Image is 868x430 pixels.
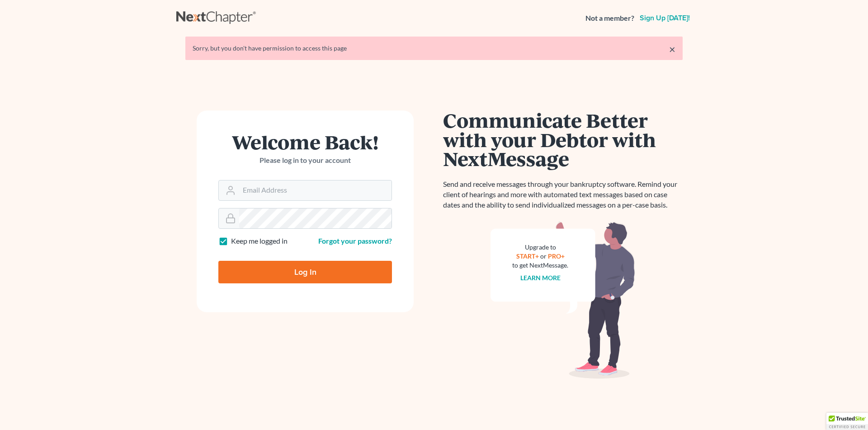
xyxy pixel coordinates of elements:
span: or [540,252,547,260]
div: Sorry, but you don't have permission to access this page [193,44,675,53]
a: Sign up [DATE]! [638,14,692,22]
a: Learn more [520,274,561,282]
p: Send and receive messages through your bankruptcy software. Remind your client of hearings and mo... [443,179,683,210]
a: PRO+ [548,252,565,260]
img: nextmessage_bg-59042aed3d76b12b5cd301f8e5b87938c9018125f34e5fa2b7a6b67550977c72.svg [491,221,635,379]
strong: Not a member? [585,13,634,23]
div: TrustedSite Certified [826,413,868,430]
a: START+ [516,252,539,260]
p: Please log in to your account [218,155,392,166]
a: × [669,44,675,55]
label: Keep me logged in [231,236,288,246]
input: Log In [218,261,392,283]
div: Upgrade to [512,243,568,252]
h1: Welcome Back! [218,132,392,152]
input: Email Address [239,180,392,200]
div: to get NextMessage. [512,261,568,270]
a: Forgot your password? [318,236,392,245]
h1: Communicate Better with your Debtor with NextMessage [443,111,683,168]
